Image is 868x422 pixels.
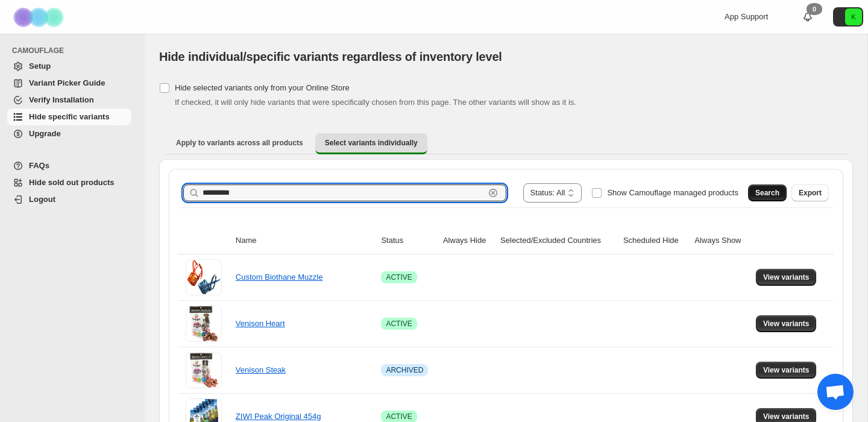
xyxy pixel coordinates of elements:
[607,188,738,197] span: Show Camouflage managed products
[29,95,94,104] span: Verify Installation
[7,92,131,109] a: Verify Installation
[620,227,691,254] th: Scheduled Hide
[7,109,131,125] a: Hide specific variants
[763,365,810,375] span: View variants
[497,227,620,254] th: Selected/Excluded Countries
[29,61,51,71] span: Setup
[7,191,131,208] a: Logout
[756,315,817,332] button: View variants
[7,157,131,174] a: FAQs
[29,129,61,138] span: Upgrade
[833,7,863,27] button: Avatar with initials K
[386,365,423,375] span: ARCHIVED
[29,78,105,87] span: Variant Picker Guide
[186,352,222,388] img: Venison Steak
[386,412,412,421] span: ACTIVE
[186,259,222,295] img: Custom Biothane Muzzle
[386,319,412,329] span: ACTIVE
[159,50,502,63] span: Hide individual/specific variants regardless of inventory level
[12,46,136,55] span: CAMOUFLAGE
[817,374,854,410] a: Open chat
[175,83,350,92] span: Hide selected variants only from your Online Store
[845,8,862,25] span: Avatar with initials K
[763,272,810,282] span: View variants
[29,178,115,187] span: Hide sold out products
[763,412,810,421] span: View variants
[487,187,499,199] button: Clear
[725,12,768,21] span: App Support
[7,75,131,92] a: Variant Picker Guide
[236,319,285,328] a: Venison Heart
[175,98,576,107] span: If checked, it will only hide variants that were specifically chosen from this page. The other va...
[799,188,822,198] span: Export
[236,412,321,421] a: ZIWI Peak Original 454g
[236,365,286,374] a: Venison Steak
[166,133,313,153] button: Apply to variants across all products
[763,319,810,329] span: View variants
[29,161,49,170] span: FAQs
[756,269,817,286] button: View variants
[439,227,497,254] th: Always Hide
[807,3,822,15] div: 0
[186,306,222,342] img: Venison Heart
[29,112,110,121] span: Hide specific variants
[176,138,303,148] span: Apply to variants across all products
[236,272,323,282] a: Custom Biothane Muzzle
[791,184,829,201] button: Export
[755,188,779,198] span: Search
[325,138,418,148] span: Select variants individually
[748,184,787,201] button: Search
[315,133,427,154] button: Select variants individually
[802,11,814,23] a: 0
[851,13,856,20] text: K
[10,1,70,34] img: Camouflage
[232,227,378,254] th: Name
[377,227,439,254] th: Status
[756,362,817,379] button: View variants
[691,227,752,254] th: Always Show
[7,58,131,75] a: Setup
[7,174,131,191] a: Hide sold out products
[386,272,412,282] span: ACTIVE
[7,125,131,142] a: Upgrade
[29,195,55,204] span: Logout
